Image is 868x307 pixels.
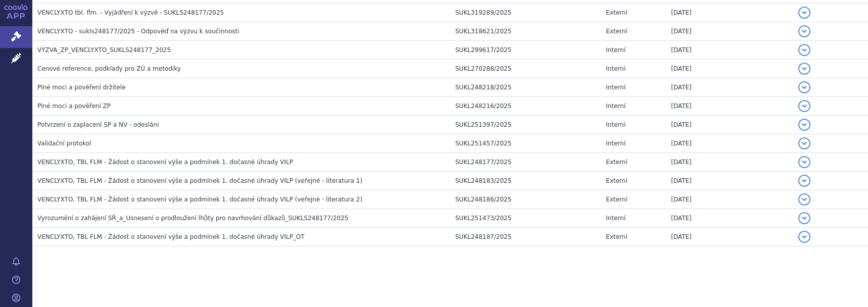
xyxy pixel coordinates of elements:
span: Externí [606,9,627,16]
span: Externí [606,159,627,166]
td: [DATE] [666,134,793,153]
span: Validační protokol [37,140,91,147]
td: SUKL299617/2025 [450,41,601,60]
span: VÝZVA_ZP_VENCLYXTO_SUKLS248177_2025 [37,46,171,54]
span: VENCLYXTO, TBL FLM - Žádost o stanovení výše a podmínek 1. dočasné úhrady VILP_OT [37,233,305,240]
td: SUKL248187/2025 [450,228,601,246]
span: Externí [606,177,627,184]
span: Externí [606,233,627,240]
span: Interní [606,65,625,72]
td: SUKL248218/2025 [450,78,601,97]
td: SUKL248183/2025 [450,172,601,190]
button: detail [798,137,810,149]
button: detail [798,119,810,131]
td: [DATE] [666,22,793,41]
td: [DATE] [666,209,793,228]
button: detail [798,193,810,206]
td: [DATE] [666,153,793,172]
span: Externí [606,28,627,35]
button: detail [798,100,810,112]
td: SUKL248177/2025 [450,153,601,172]
span: Interní [606,103,625,110]
td: SUKL251457/2025 [450,134,601,153]
td: SUKL251397/2025 [450,116,601,134]
button: detail [798,212,810,224]
span: Externí [606,196,627,203]
button: detail [798,231,810,243]
td: [DATE] [666,190,793,209]
td: [DATE] [666,4,793,22]
span: VENCLYXTO - sukls248177/2025 - Odpověď na výzvu k součinnosti [37,28,239,35]
button: detail [798,63,810,75]
span: Interní [606,140,625,147]
td: [DATE] [666,60,793,78]
span: VENCLYXTO, TBL FLM - Žádost o stanovení výše a podmínek 1. dočasné úhrady VILP (veřejné - literat... [37,196,362,203]
span: VENCLYXTO, TBL FLM - Žádost o stanovení výše a podmínek 1. dočasné úhrady VILP [37,159,293,166]
span: Cenové reference, podklady pro ZÚ a metodiky [37,65,181,72]
td: [DATE] [666,228,793,246]
span: Interní [606,46,625,54]
td: SUKL270288/2025 [450,60,601,78]
td: SUKL248186/2025 [450,190,601,209]
button: detail [798,44,810,56]
td: SUKL251473/2025 [450,209,601,228]
span: VENCLYXTO, TBL FLM - Žádost o stanovení výše a podmínek 1. dočasné úhrady VILP (veřejné - literat... [37,177,362,184]
td: [DATE] [666,172,793,190]
button: detail [798,175,810,187]
span: Vyrozumění o zahájení SŘ_a_Usnesení o prodloužení lhůty pro navrhování důkazů_SUKLS248177/2025 [37,215,349,222]
td: [DATE] [666,41,793,60]
td: SUKL248216/2025 [450,97,601,116]
span: Interní [606,215,625,222]
td: [DATE] [666,116,793,134]
button: detail [798,156,810,168]
span: Interní [606,121,625,128]
span: Plné moci a pověření držitele [37,84,126,91]
button: detail [798,25,810,37]
button: detail [798,7,810,19]
span: Potvrzení o zaplacení SP a NV - odeslání [37,121,159,128]
span: VENCLYXTO tbl. flm. - Vyjádření k výzvě - SUKLS248177/2025 [37,9,224,16]
span: Plné moci a pověření ZP [37,103,111,110]
td: [DATE] [666,78,793,97]
td: [DATE] [666,97,793,116]
button: detail [798,81,810,93]
span: Interní [606,84,625,91]
td: SUKL318621/2025 [450,22,601,41]
td: SUKL319289/2025 [450,4,601,22]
